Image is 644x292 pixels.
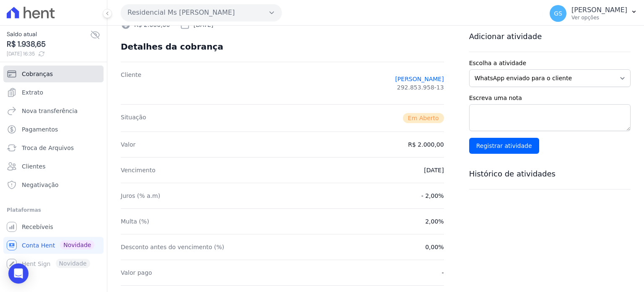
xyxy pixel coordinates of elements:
div: Plataformas [7,205,100,215]
span: Saldo atual [7,30,90,39]
label: Escolha a atividade [469,59,631,68]
a: Cobranças [3,66,104,82]
a: Conta Hent Novidade [3,237,104,254]
input: Registrar atividade [469,138,539,154]
dd: R$ 2.000,00 [408,140,444,149]
a: Pagamentos [3,121,104,138]
dd: 2,00% [425,217,444,226]
span: Pagamentos [22,125,58,134]
dt: Vencimento [121,166,156,174]
div: Open Intercom Messenger [8,263,29,284]
p: Ver opções [571,14,627,21]
dd: - [442,268,444,277]
span: 292.853.958-13 [397,83,444,92]
dt: Valor [121,140,135,149]
a: Nova transferência [3,103,104,119]
dt: Multa (%) [121,217,149,226]
h3: Histórico de atividades [469,169,631,179]
span: R$ 1.938,65 [7,39,90,50]
span: Em Aberto [403,113,444,123]
a: Troca de Arquivos [3,139,104,156]
button: GS [PERSON_NAME] Ver opções [543,2,644,25]
span: Troca de Arquivos [22,144,74,152]
dd: - 2,00% [421,192,444,200]
dt: Desconto antes do vencimento (%) [121,243,224,251]
label: Escreva uma nota [469,94,631,103]
dd: 0,00% [425,243,444,251]
button: Residencial Ms [PERSON_NAME] [121,4,282,21]
h3: Adicionar atividade [469,32,631,42]
dd: [DATE] [424,166,444,174]
a: Recebíveis [3,218,104,235]
span: Extrato [22,88,43,97]
a: Negativação [3,176,104,193]
a: Extrato [3,84,104,101]
dt: Situação [121,113,146,123]
span: Novidade [60,240,94,250]
span: Clientes [22,162,45,171]
p: [PERSON_NAME] [571,6,627,14]
dt: Cliente [121,71,141,96]
span: Cobranças [22,70,53,78]
nav: Sidebar [7,66,100,272]
span: Negativação [22,181,59,189]
span: [DATE] 16:35 [7,50,90,58]
dt: Juros (% a.m) [121,192,160,200]
div: Detalhes da cobrança [121,42,223,52]
a: [PERSON_NAME] [395,75,444,83]
dt: Valor pago [121,268,152,277]
span: Recebíveis [22,223,53,231]
a: Clientes [3,158,104,175]
span: Conta Hent [22,241,55,250]
span: GS [554,11,562,16]
span: Nova transferência [22,107,78,115]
